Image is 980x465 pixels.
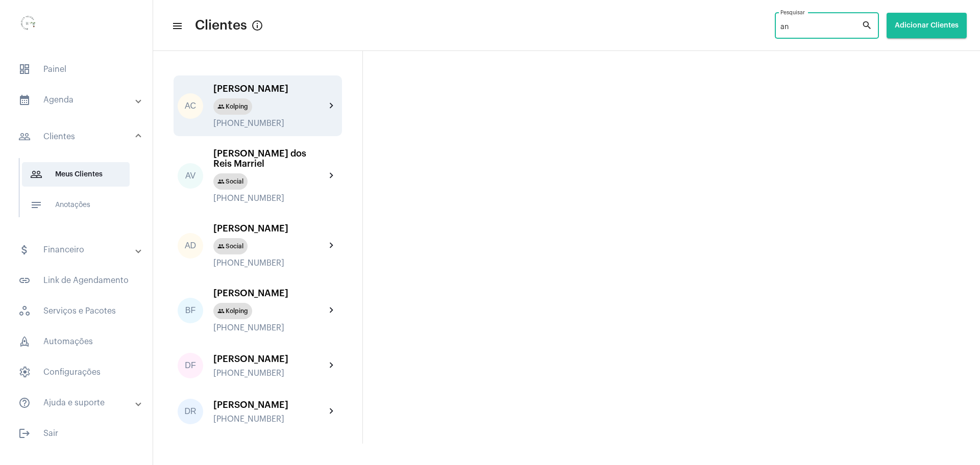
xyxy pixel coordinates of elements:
[213,354,326,364] div: [PERSON_NAME]
[326,240,338,252] mat-icon: chevron_right
[178,353,203,378] div: DF
[18,366,31,378] span: sidenav icon
[10,268,142,293] span: Link de Agendamento
[10,421,142,446] span: Sair
[6,391,153,415] mat-expansion-panel-header: sidenav iconAjuda e suporte
[171,20,182,32] mat-icon: sidenav icon
[18,131,31,143] mat-icon: sidenav icon
[178,298,203,323] div: BF
[10,360,142,384] span: Configurações
[6,120,153,153] mat-expansion-panel-header: sidenav iconClientes
[213,148,326,169] div: [PERSON_NAME] dos Reis Marriel
[213,238,248,254] mat-chip: Social
[10,299,142,323] span: Serviços e Pacotes
[213,400,326,410] div: [PERSON_NAME]
[18,305,31,317] span: sidenav icon
[217,178,225,185] mat-icon: group
[178,93,203,119] div: AC
[213,288,326,298] div: [PERSON_NAME]
[862,19,874,32] mat-icon: search
[8,5,49,46] img: 0d939d3e-dcd2-0964-4adc-7f8e0d1a206f.png
[22,162,130,187] span: Meus Clientes
[6,88,153,112] mat-expansion-panel-header: sidenav iconAgenda
[6,238,153,262] mat-expansion-panel-header: sidenav iconFinanceiro
[18,94,31,106] mat-icon: sidenav icon
[251,19,263,32] mat-icon: Button that displays a tooltip when focused or hovered over
[326,170,338,182] mat-icon: chevron_right
[213,415,326,424] div: [PHONE_NUMBER]
[217,103,225,110] mat-icon: group
[895,22,959,29] span: Adicionar Clientes
[213,369,326,378] div: [PHONE_NUMBER]
[18,335,31,348] span: sidenav icon
[247,15,267,36] button: Button that displays a tooltip when focused or hovered over
[18,274,31,287] mat-icon: sidenav icon
[18,427,31,440] mat-icon: sidenav icon
[326,304,338,317] mat-icon: chevron_right
[213,98,252,115] mat-chip: Kolping
[18,397,136,409] mat-panel-title: Ajuda e suporte
[18,244,31,256] mat-icon: sidenav icon
[18,131,136,143] mat-panel-title: Clientes
[217,243,225,250] mat-icon: group
[213,84,326,94] div: [PERSON_NAME]
[6,153,153,231] div: sidenav iconClientes
[213,223,326,234] div: [PERSON_NAME]
[213,303,252,319] mat-chip: Kolping
[178,163,203,189] div: AV
[178,233,203,259] div: AD
[18,94,136,106] mat-panel-title: Agenda
[22,193,130,217] span: Anotações
[326,100,338,112] mat-icon: chevron_right
[217,307,225,315] mat-icon: group
[195,17,247,34] span: Clientes
[326,359,338,372] mat-icon: chevron_right
[213,259,326,268] div: [PHONE_NUMBER]
[18,244,136,256] mat-panel-title: Financeiro
[10,329,142,354] span: Automações
[30,168,42,180] mat-icon: sidenav icon
[30,199,42,211] mat-icon: sidenav icon
[10,57,142,82] span: Painel
[213,173,248,190] mat-chip: Social
[18,63,31,75] span: sidenav icon
[213,119,326,128] div: [PHONE_NUMBER]
[213,194,326,203] div: [PHONE_NUMBER]
[178,399,203,424] div: DR
[326,405,338,418] mat-icon: chevron_right
[18,397,31,409] mat-icon: sidenav icon
[887,13,967,38] button: Adicionar Clientes
[213,323,326,332] div: [PHONE_NUMBER]
[780,23,862,32] input: Pesquisar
